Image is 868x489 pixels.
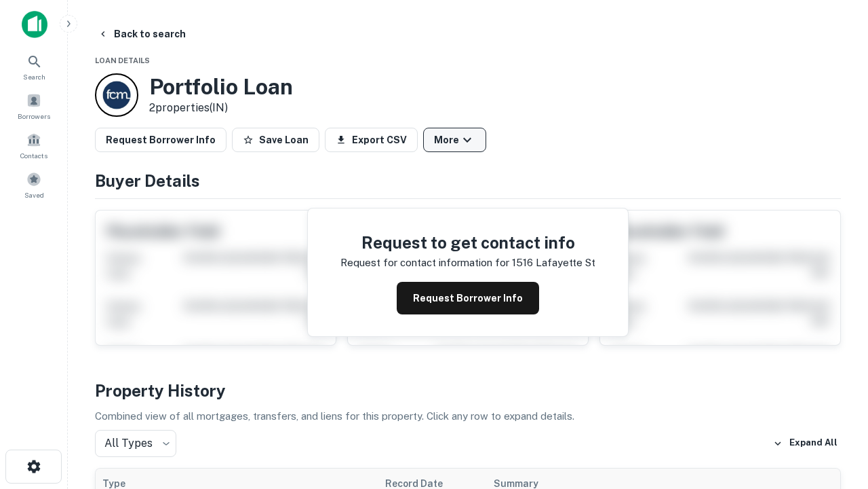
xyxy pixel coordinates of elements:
button: Back to search [92,22,191,46]
button: More [423,128,486,152]
button: Request Borrower Info [397,282,539,314]
span: Borrowers [18,111,50,122]
iframe: Chat Widget [800,337,868,402]
a: Borrowers [4,88,64,124]
h4: Buyer Details [95,168,841,193]
button: Export CSV [325,128,418,152]
p: Request for contact information for [340,255,509,271]
div: All Types [95,430,176,457]
span: Loan Details [95,56,150,65]
button: Expand All [770,433,841,454]
button: Save Loan [232,128,319,152]
img: capitalize-icon.png [22,11,47,38]
h3: Portfolio Loan [149,74,293,100]
span: Saved [24,189,44,200]
h4: Property History [95,378,841,403]
h4: Request to get contact info [340,230,595,255]
a: Saved [4,166,64,203]
a: Search [4,48,64,85]
p: 1516 lafayette st [512,255,595,271]
p: Combined view of all mortgages, transfers, and liens for this property. Click any row to expand d... [95,408,841,424]
a: Contacts [4,127,64,164]
p: 2 properties (IN) [149,100,293,116]
button: Request Borrower Info [95,128,226,152]
span: Search [23,71,45,82]
span: Contacts [20,150,47,161]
